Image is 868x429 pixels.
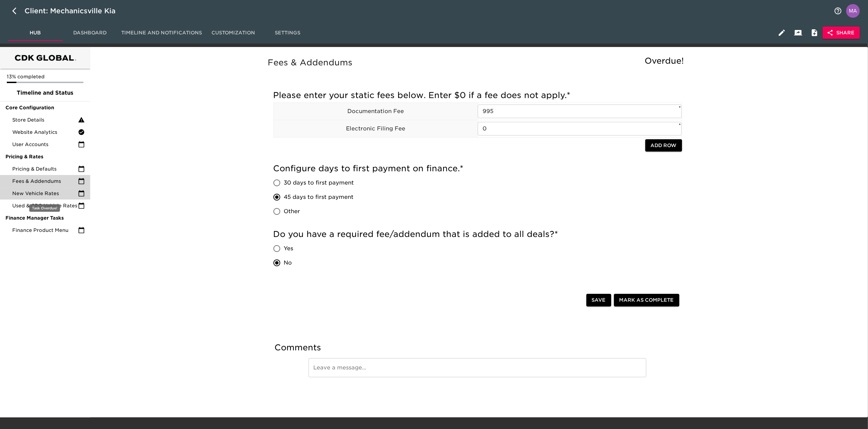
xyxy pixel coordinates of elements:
[846,4,860,18] img: Profile
[645,56,684,66] span: Overdue!
[5,89,85,97] span: Timeline and Status
[284,193,354,201] span: 45 days to first payment
[12,165,78,172] span: Pricing & Defaults
[268,57,688,68] h5: Fees & Addendums
[592,296,606,304] span: Save
[12,129,78,136] span: Website Analytics
[806,25,823,41] button: Internal Notes and Comments
[284,207,300,216] span: Other
[274,107,477,115] p: Documentation Fee
[5,214,85,221] span: Finance Manager Tasks
[273,90,682,101] h5: Please enter your static fees below. Enter $0 if a fee does not apply.
[25,5,125,16] div: Client: Mechanicsville Kia
[12,178,78,185] span: Fees & Addendums
[121,29,202,37] span: Timeline and Notifications
[67,29,113,37] span: Dashboard
[210,29,256,37] span: Customization
[274,125,477,133] p: Electronic Filing Fee
[790,25,806,41] button: Client View
[284,259,292,267] span: No
[12,141,78,148] span: User Accounts
[614,294,679,306] button: Mark as Complete
[774,25,790,41] button: Edit Hub
[5,104,85,111] span: Core Configuration
[5,153,85,160] span: Pricing & Rates
[273,229,682,240] h5: Do you have a required fee/addendum that is added to all deals?
[12,116,78,123] span: Store Details
[275,342,681,353] h5: Comments
[7,73,83,80] p: 13% completed
[619,296,674,304] span: Mark as Complete
[12,190,78,197] span: New Vehicle Rates
[828,29,854,37] span: Share
[12,29,59,37] span: Hub
[12,227,78,234] span: Finance Product Menu
[284,244,294,253] span: Yes
[284,179,354,187] span: 30 days to first payment
[586,294,611,306] button: Save
[265,29,311,37] span: Settings
[645,139,682,152] button: Add Row
[273,163,682,174] h5: Configure days to first payment on finance.
[830,3,846,19] button: notifications
[823,27,860,39] button: Share
[12,202,78,209] span: Used & CPO Vehicle Rates
[651,141,677,150] span: Add Row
